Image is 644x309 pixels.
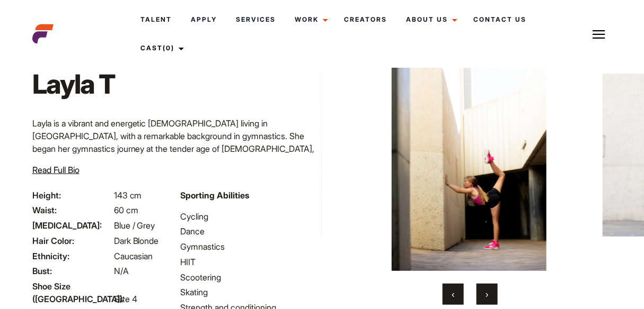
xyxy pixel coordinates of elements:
[180,210,315,223] li: Cycling
[396,5,464,34] a: About Us
[131,5,181,34] a: Talent
[114,205,138,215] span: 60 cm
[131,34,190,62] a: Cast(0)
[180,240,315,253] li: Gymnastics
[285,5,334,34] a: Work
[32,204,112,216] span: Waist:
[180,225,315,238] li: Dance
[114,251,153,261] span: Caucasian
[180,286,315,298] li: Skating
[180,256,315,268] li: HIIT
[32,117,316,231] p: Layla is a vibrant and energetic [DEMOGRAPHIC_DATA] living in [GEOGRAPHIC_DATA], with a remarkabl...
[163,44,174,52] span: (0)
[593,28,605,41] img: Burger icon
[114,266,129,276] span: N/A
[114,294,137,304] span: Size 4
[32,250,112,262] span: Ethnicity:
[486,289,488,299] span: Next
[334,5,396,34] a: Creators
[114,190,142,201] span: 143 cm
[114,220,155,231] span: Blue / Grey
[32,234,112,247] span: Hair Color:
[181,5,226,34] a: Apply
[114,235,159,246] span: Dark Blonde
[180,190,249,201] strong: Sporting Abilities
[32,219,112,232] span: [MEDICAL_DATA]:
[464,5,536,34] a: Contact Us
[180,271,315,284] li: Scootering
[32,68,119,100] h1: Layla T
[347,39,592,271] img: 0B5A8936
[32,23,54,44] img: cropped-aefm-brand-fav-22-square.png
[226,5,285,34] a: Services
[32,189,112,202] span: Height:
[32,265,112,277] span: Bust:
[32,163,80,176] button: Read Full Bio
[32,280,112,305] span: Shoe Size ([GEOGRAPHIC_DATA]):
[32,165,80,175] span: Read Full Bio
[452,289,454,299] span: Previous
